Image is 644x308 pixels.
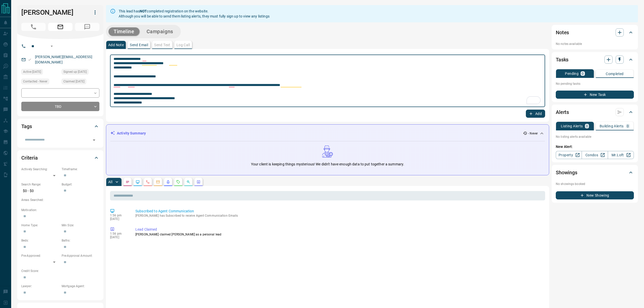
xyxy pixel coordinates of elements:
[135,209,543,214] p: Subscribed to Agent Communication
[62,167,99,172] p: Timeframe:
[600,124,624,128] p: Building Alerts
[556,134,634,139] p: No listing alerts available
[63,69,87,74] span: Signed up [DATE]
[117,131,146,136] p: Activity Summary
[62,223,99,228] p: Min Size:
[556,108,569,116] h2: Alerts
[176,180,180,184] svg: Requests
[91,136,98,144] button: Open
[21,154,38,162] h2: Criteria
[556,166,634,179] div: Showings
[166,180,170,184] svg: Listing Alerts
[556,42,634,46] p: No notes available
[556,91,634,99] button: New Task
[35,55,92,64] a: [PERSON_NAME][EMAIL_ADDRESS][DOMAIN_NAME]
[21,182,59,187] p: Search Range:
[110,235,128,239] p: [DATE]
[21,253,59,258] p: Pre-Approved:
[21,120,99,132] div: Tags
[108,43,124,47] p: Add Note
[21,198,99,202] p: Areas Searched:
[126,180,130,184] svg: Notes
[556,144,634,149] p: New Alert:
[110,232,128,235] p: 1:56 pm
[62,69,99,76] div: Sat Sep 13 2025
[565,72,579,75] p: Pending
[556,56,568,64] h2: Tasks
[130,43,148,47] p: Send Email
[23,69,41,74] span: Active [DATE]
[556,26,634,39] div: Notes
[135,232,543,237] p: [PERSON_NAME] claimed [PERSON_NAME] as a personal lead
[582,151,608,159] a: Condos
[608,151,634,159] a: Mr.Loft
[146,180,150,184] svg: Calls
[110,217,128,221] p: [DATE]
[21,269,99,273] p: Credit Score:
[556,182,634,186] p: No showings booked
[48,23,73,31] span: Email
[140,9,147,13] strong: NOT
[606,72,624,76] p: Completed
[21,23,46,31] span: No Number
[556,191,634,199] button: New Showing
[528,131,538,136] p: - Never
[21,8,83,16] h1: [PERSON_NAME]
[156,180,160,184] svg: Emails
[251,162,404,167] p: Your client is keeping things mysterious! We didn't have enough data to put together a summary.
[556,151,582,159] a: Property
[21,238,59,243] p: Beds:
[556,168,577,177] h2: Showings
[75,23,99,31] span: No Number
[49,43,55,49] button: Open
[21,223,59,228] p: Home Type:
[108,180,112,184] p: All
[136,180,140,184] svg: Lead Browsing Activity
[119,7,270,21] div: This lead has completed registration on the website. Although you will be able to send them listi...
[23,79,47,84] span: Contacted - Never
[21,69,59,76] div: Sat Sep 13 2025
[110,214,128,217] p: 1:56 pm
[556,106,634,118] div: Alerts
[62,238,99,243] p: Baths:
[21,122,32,130] h2: Tags
[556,80,634,88] p: No pending tasks
[556,28,569,37] h2: Notes
[141,27,178,36] button: Campaigns
[186,180,190,184] svg: Opportunities
[196,180,201,184] svg: Agent Actions
[627,124,629,128] p: 0
[561,124,583,128] p: Listing Alerts
[582,72,584,75] p: 0
[135,214,543,217] p: [PERSON_NAME] has Subscribed to receive Agent Communication Emails
[62,284,99,288] p: Mortgage Agent:
[62,182,99,187] p: Budget:
[62,253,99,258] p: Pre-Approval Amount:
[21,284,59,288] p: Lawyer:
[62,79,99,86] div: Sat Sep 13 2025
[114,57,542,105] textarea: To enrich screen reader interactions, please activate Accessibility in Grammarly extension settings
[63,79,84,84] span: Claimed [DATE]
[110,129,545,138] div: Activity Summary- Never
[586,124,588,128] p: 0
[28,58,31,61] svg: Email Valid
[21,187,59,195] p: $0 - $0
[109,27,139,36] button: Timeline
[21,102,99,111] div: TBD
[135,227,543,232] p: Lead Claimed
[556,54,634,66] div: Tasks
[21,167,59,172] p: Actively Searching:
[21,208,99,212] p: Motivation:
[21,152,99,164] div: Criteria
[526,110,545,118] button: Add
